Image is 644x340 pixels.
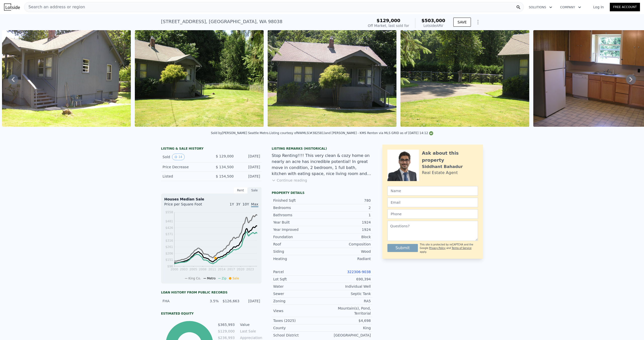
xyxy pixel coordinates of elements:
[273,318,322,323] div: Taxes (2025)
[163,174,207,179] div: Listed
[322,198,371,203] div: 780
[322,306,371,316] div: Mountain(s), Pond, Territorial
[238,154,260,160] div: [DATE]
[230,202,234,206] span: 1Y
[216,174,234,178] span: $ 154,500
[273,242,322,247] div: Roof
[273,198,322,203] div: Finished Sqft
[473,17,483,27] button: Show Options
[322,212,371,218] div: 1
[248,187,262,194] div: Sale
[452,247,471,249] a: Terms of Service
[233,187,248,194] div: Rent
[525,3,556,12] button: Solutions
[272,153,372,177] div: Stop Renting!!!! This very clean & cozy home on nearly an acre has incredible potential! In great...
[322,325,371,330] div: King
[322,256,371,261] div: Radiant
[163,154,207,160] div: Sold
[610,3,640,11] a: Free Account
[164,197,258,202] div: Houses Median Sale
[161,18,283,25] div: [STREET_ADDRESS] , [GEOGRAPHIC_DATA] , WA 98038
[216,165,234,169] span: $ 134,500
[218,322,235,327] td: $365,993
[387,186,478,196] input: Name
[272,191,372,195] div: Property details
[218,268,226,271] tspan: 2014
[163,164,207,169] div: Price Decrease
[165,258,173,262] tspan: $151
[165,232,173,236] tspan: $371
[322,220,371,225] div: 1924
[273,256,322,261] div: Heating
[218,328,235,334] td: $129,000
[429,131,433,135] img: NWMLS Logo
[322,291,371,296] div: Septic Tank
[216,154,234,158] span: $ 129,000
[400,30,529,127] img: Sale: 116023645 Parcel: 98076600
[273,269,322,274] div: Parcel
[161,312,262,316] div: Estimated Equity
[273,284,322,289] div: Water
[587,5,610,10] a: Log In
[347,270,371,274] a: 322306-9038
[322,284,371,289] div: Individual Well
[322,234,371,239] div: Block
[165,226,173,230] tspan: $426
[165,210,173,214] tspan: $558
[172,154,184,160] button: View historical data
[238,164,260,169] div: [DATE]
[227,268,235,271] tspan: 2017
[269,131,433,135] div: Listing courtesy of NWMLS (#382581) and [PERSON_NAME] - KMS Renton via MLS GRID as of [DATE] 14:12
[243,202,249,206] span: 10Y
[135,30,264,127] img: Sale: 116023645 Parcel: 98076600
[422,170,458,176] div: Real Estate Agent
[251,202,258,207] span: Max
[237,268,245,271] tspan: 2020
[243,299,260,304] div: [DATE]
[236,202,240,206] span: 3Y
[273,205,322,210] div: Bedrooms
[387,209,478,219] input: Phone
[208,268,216,271] tspan: 2011
[273,249,322,254] div: Siding
[273,308,322,313] div: Views
[322,299,371,304] div: RA5
[239,328,262,334] td: Last Sale
[272,178,307,183] button: Continue reading
[556,3,585,12] button: Company
[322,318,371,323] div: $4,698
[273,277,322,282] div: Lot Sqft
[222,299,239,304] div: $126,663
[322,242,371,247] div: Composition
[24,4,85,10] span: Search an address or region
[268,30,396,127] img: Sale: 116023645 Parcel: 98076600
[165,239,173,242] tspan: $316
[2,30,131,127] img: Sale: 116023645 Parcel: 98076600
[165,245,173,249] tspan: $261
[201,299,219,304] div: 3.5%
[387,244,418,252] button: Submit
[164,202,211,210] div: Price per Square Foot
[211,131,269,135] div: Sold by [PERSON_NAME] Seattle Metro .
[322,249,371,254] div: Wood
[238,174,260,179] div: [DATE]
[429,247,446,249] a: Privacy Policy
[387,198,478,207] input: Email
[163,299,198,304] div: FHA
[273,333,322,338] div: School District
[273,220,322,225] div: Year Built
[421,23,445,28] div: Lotside ARV
[273,291,322,296] div: Sewer
[453,18,471,27] button: SAVE
[322,333,371,338] div: [GEOGRAPHIC_DATA]
[273,212,322,218] div: Bathrooms
[246,268,254,271] tspan: 2023
[165,220,173,223] tspan: $481
[273,234,322,239] div: Foundation
[207,277,216,280] span: Metro
[161,147,262,152] div: LISTING & SALE HISTORY
[188,277,201,280] span: King Co.
[420,243,478,254] div: This site is protected by reCAPTCHA and the Google and apply.
[422,164,463,170] div: Siddhant Bahadur
[222,277,226,280] span: Zip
